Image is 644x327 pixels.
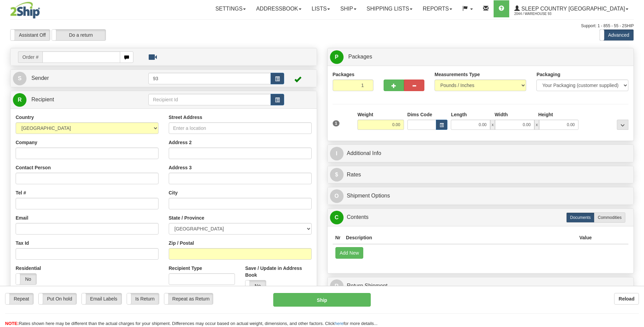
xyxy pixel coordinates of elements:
[169,114,202,121] label: Street Address
[210,0,251,17] a: Settings
[31,75,49,81] span: Sender
[307,0,335,17] a: Lists
[418,0,457,17] a: Reports
[330,147,631,160] a: IAdditional Info
[16,240,29,246] label: Tax Id
[10,23,634,29] div: Support: 1 - 855 - 55 - 2SHIP
[169,214,204,221] label: State / Province
[148,73,271,84] input: Sender Id
[16,114,34,121] label: Country
[576,231,594,244] th: Value
[10,2,40,19] img: logo2044.jpg
[127,293,159,304] label: Is Return
[333,231,344,244] th: Nr
[407,111,432,118] label: Dims Code
[16,189,26,196] label: Tel #
[16,139,37,146] label: Company
[594,212,625,223] label: Commodities
[11,30,50,40] label: Assistant Off
[245,265,311,278] label: Save / Update in Address Book
[169,122,312,134] input: Enter a location
[245,280,266,291] label: No
[330,189,631,203] a: OShipment Options
[343,231,576,244] th: Description
[330,189,344,203] span: O
[18,51,42,63] span: Order #
[330,168,631,182] a: $Rates
[330,50,344,64] span: P
[5,321,19,326] span: NOTE:
[82,293,122,304] label: Email Labels
[330,279,344,293] span: R
[600,30,633,40] label: Advanced
[273,293,370,307] button: Ship
[330,211,344,224] span: C
[536,71,560,78] label: Packaging
[169,189,178,196] label: City
[617,120,628,130] div: ...
[31,97,54,102] span: Recipient
[16,274,36,285] label: No
[357,111,373,118] label: Weight
[330,168,344,182] span: $
[348,54,372,59] span: Packages
[534,120,539,130] span: x
[148,94,271,105] input: Recipient Id
[335,247,364,259] button: Add New
[335,0,361,17] a: Ship
[509,0,633,17] a: Sleep Country [GEOGRAPHIC_DATA] 2044 / Warehouse 93
[330,279,631,293] a: RReturn Shipment
[251,0,307,17] a: Addressbook
[619,296,634,302] b: Reload
[435,71,480,78] label: Measurements Type
[520,6,625,12] span: Sleep Country [GEOGRAPHIC_DATA]
[330,50,631,64] a: P Packages
[451,111,467,118] label: Length
[495,111,508,118] label: Width
[164,293,213,304] label: Repeat as Return
[16,164,51,171] label: Contact Person
[169,265,202,272] label: Recipient Type
[330,210,631,224] a: CContents
[490,120,495,130] span: x
[333,120,340,126] span: 1
[16,214,28,221] label: Email
[39,293,76,304] label: Put On hold
[362,0,418,17] a: Shipping lists
[330,147,344,160] span: I
[16,265,41,272] label: Residential
[52,30,106,40] label: Do a return
[333,71,355,78] label: Packages
[538,111,553,118] label: Height
[5,293,33,304] label: Repeat
[628,129,643,198] iframe: chat widget
[614,293,639,305] button: Reload
[514,11,565,17] span: 2044 / Warehouse 93
[13,93,133,107] a: R Recipient
[169,164,192,171] label: Address 3
[13,93,26,107] span: R
[13,71,148,85] a: S Sender
[335,321,344,326] a: here
[566,212,594,223] label: Documents
[169,139,192,146] label: Address 2
[169,240,194,246] label: Zip / Postal
[13,72,26,85] span: S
